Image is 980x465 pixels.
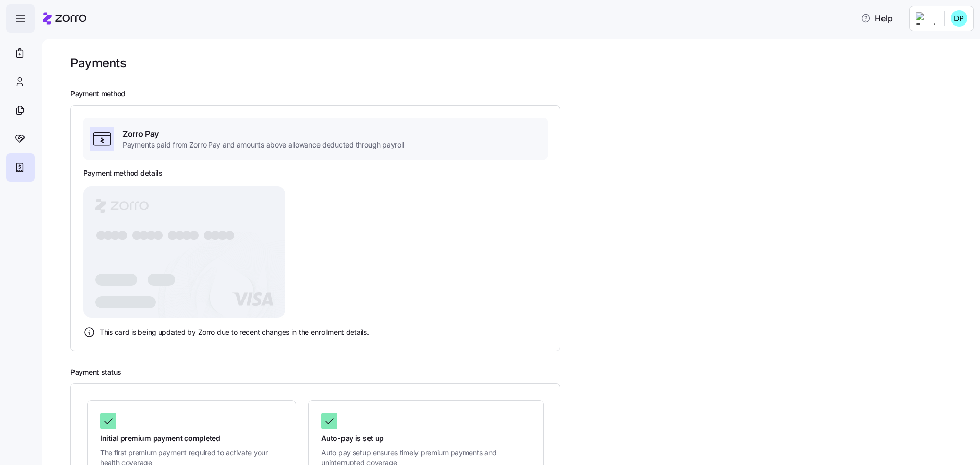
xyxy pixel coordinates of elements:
h2: Payment method [70,89,966,99]
h3: Payment method details [83,168,163,178]
tspan: ● [217,228,229,242]
tspan: ● [224,228,236,242]
tspan: ● [131,228,143,242]
span: Help [861,12,893,25]
tspan: ● [145,228,157,242]
tspan: ● [138,228,150,242]
tspan: ● [103,228,114,242]
tspan: ● [181,228,193,242]
button: Help [852,8,901,29]
span: Zorro Pay [122,128,404,140]
h1: Payments [70,55,126,71]
span: Initial premium payment completed [100,433,283,444]
span: Payments paid from Zorro Pay and amounts above allowance deducted through payroll [122,140,404,150]
tspan: ● [95,228,107,242]
span: This card is being updated by Zorro due to recent changes in the enrollment details. [100,327,369,337]
h2: Payment status [70,368,966,377]
tspan: ● [174,228,186,242]
tspan: ● [210,228,222,242]
tspan: ● [203,228,214,242]
span: Auto-pay is set up [321,433,531,444]
tspan: ● [167,228,179,242]
tspan: ● [117,228,129,242]
img: Employer logo [916,12,936,25]
img: c233a48f1e9e7ec418bb2977e7d72fb0 [951,10,967,27]
tspan: ● [153,228,164,242]
tspan: ● [110,228,121,242]
tspan: ● [188,228,200,242]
